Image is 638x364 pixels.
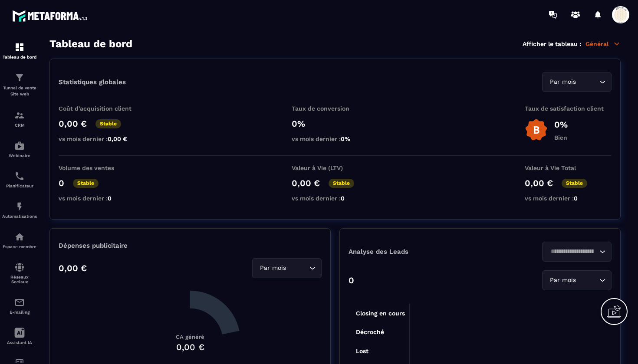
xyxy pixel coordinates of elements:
p: Stable [95,119,121,128]
span: 0 [341,195,345,202]
p: vs mois dernier : [59,195,145,202]
span: Par mois [258,263,288,273]
p: Valeur à Vie (LTV) [292,164,378,171]
p: Stable [329,179,354,188]
a: social-networksocial-networkRéseaux Sociaux [2,256,37,291]
p: Planificateur [2,184,37,188]
p: Automatisations [2,214,37,219]
span: 0,00 € [108,135,127,142]
a: formationformationCRM [2,104,37,134]
p: Coût d'acquisition client [59,105,145,112]
p: Réseaux Sociaux [2,275,37,284]
p: Volume des ventes [59,164,145,171]
p: Bien [554,134,568,141]
img: social-network [14,262,25,272]
p: vs mois dernier : [292,195,378,202]
div: Search for option [542,270,612,290]
p: Général [585,40,621,48]
p: vs mois dernier : [525,195,612,202]
p: 0 [59,178,64,188]
a: emailemailE-mailing [2,291,37,321]
a: Assistant IA [2,321,37,351]
img: formation [14,42,25,52]
p: Espace membre [2,244,37,249]
tspan: Lost [356,348,368,354]
img: scheduler [14,171,25,181]
p: Dépenses publicitaire [59,242,322,249]
img: b-badge-o.b3b20ee6.svg [525,118,548,141]
p: 0,00 € [59,118,87,129]
a: automationsautomationsEspace membre [2,225,37,256]
a: automationsautomationsAutomatisations [2,195,37,225]
p: Afficher le tableau : [523,40,581,47]
p: CRM [2,123,37,128]
p: 0,00 € [525,178,553,188]
p: Stable [562,179,587,188]
div: Search for option [542,72,612,92]
tspan: Décroché [356,328,384,335]
span: 0 [108,195,112,202]
div: Search for option [252,258,322,278]
img: formation [14,72,25,83]
p: vs mois dernier : [292,135,378,142]
input: Search for option [288,263,307,273]
span: Par mois [548,77,578,87]
img: email [14,297,25,308]
tspan: Closing en cours [356,310,405,317]
p: 0,00 € [292,178,320,188]
a: schedulerschedulerPlanificateur [2,164,37,195]
p: vs mois dernier : [59,135,145,142]
div: Search for option [542,242,612,262]
p: 0 [349,275,354,285]
span: Par mois [548,275,578,285]
p: Tableau de bord [2,55,37,59]
a: automationsautomationsWebinaire [2,134,37,164]
h3: Tableau de bord [49,38,132,50]
p: Statistiques globales [59,78,126,86]
p: Valeur à Vie Total [525,164,612,171]
span: 0% [341,135,350,142]
p: Analyse des Leads [349,248,480,256]
img: automations [14,141,25,151]
p: Taux de satisfaction client [525,105,612,112]
p: 0,00 € [59,263,87,273]
img: automations [14,201,25,212]
input: Search for option [578,77,597,87]
p: Webinaire [2,153,37,158]
img: formation [14,110,25,121]
p: Stable [73,179,99,188]
a: formationformationTunnel de vente Site web [2,66,37,104]
span: 0 [574,195,578,202]
a: formationformationTableau de bord [2,36,37,66]
p: Tunnel de vente Site web [2,85,37,97]
p: Taux de conversion [292,105,378,112]
img: logo [12,8,90,24]
p: 0% [554,119,568,130]
input: Search for option [578,275,597,285]
input: Search for option [548,247,597,256]
p: 0% [292,118,378,129]
img: automations [14,232,25,242]
p: Assistant IA [2,340,37,345]
p: E-mailing [2,310,37,315]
